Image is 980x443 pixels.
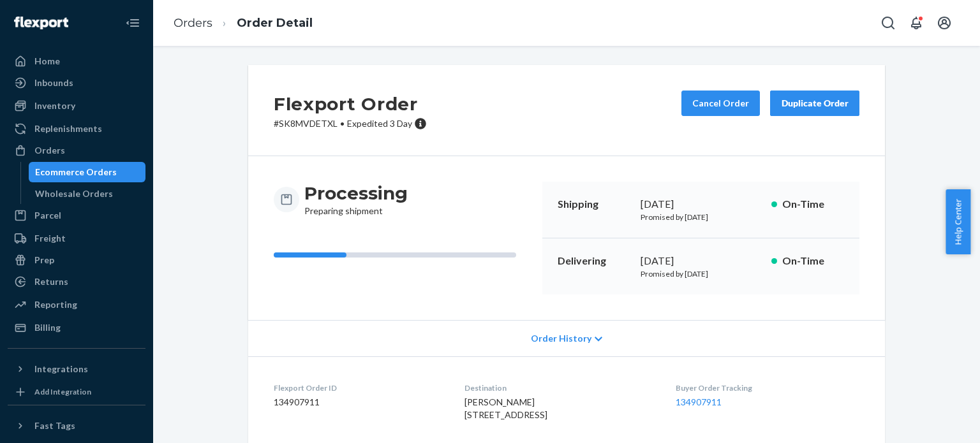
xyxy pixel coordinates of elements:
span: • [340,118,345,129]
div: Inbounds [34,76,73,89]
button: Cancel Order [681,91,760,116]
span: [PERSON_NAME] [STREET_ADDRESS] [464,396,547,420]
ol: breadcrumbs [163,4,323,42]
button: Close Navigation [120,10,145,36]
dt: Destination [464,382,655,393]
a: Inbounds [8,73,145,93]
a: Inventory [8,96,145,116]
div: Preparing shipment [304,182,408,217]
a: Orders [174,16,212,30]
button: Integrations [8,359,145,379]
div: Fast Tags [34,419,75,432]
p: On-Time [782,197,844,212]
div: Integrations [34,363,88,375]
div: [DATE] [641,254,761,268]
h2: Flexport Order [274,91,427,117]
a: Billing [8,317,145,338]
a: Reporting [8,294,145,315]
div: Wholesale Orders [35,187,113,200]
dt: Flexport Order ID [274,382,444,393]
a: Home [8,51,145,71]
div: Replenishments [34,122,102,135]
a: Order Detail [237,16,313,30]
a: Wholesale Orders [29,184,146,204]
p: Promised by [DATE] [641,268,761,279]
div: Inventory [34,99,75,112]
div: Add Integration [34,386,91,397]
div: Prep [34,254,54,266]
a: 134907911 [676,396,722,407]
p: Shipping [558,197,630,212]
button: Help Center [946,189,970,254]
div: Parcel [34,209,61,222]
p: On-Time [782,254,844,268]
div: Returns [34,275,68,288]
div: Billing [34,321,61,334]
div: Orders [34,144,65,157]
iframe: Opens a widget where you can chat to one of our agents [899,405,967,437]
p: # SK8MVDETXL [274,117,427,130]
a: Replenishments [8,119,145,139]
h3: Processing [304,182,408,205]
button: Open notifications [903,10,929,36]
div: Reporting [34,298,77,311]
a: Add Integration [8,384,145,400]
dd: 134907911 [274,396,444,409]
p: Promised by [DATE] [641,212,761,222]
div: Duplicate Order [781,97,849,110]
button: Open Search Box [875,10,901,36]
a: Freight [8,228,145,249]
a: Prep [8,250,145,270]
button: Duplicate Order [770,91,859,116]
p: Delivering [558,254,630,268]
div: Home [34,55,60,68]
button: Open account menu [932,10,957,36]
a: Returns [8,272,145,292]
div: [DATE] [641,197,761,212]
span: Order History [531,332,591,345]
dt: Buyer Order Tracking [676,382,859,393]
div: Freight [34,232,66,245]
a: Orders [8,140,145,161]
a: Parcel [8,205,145,226]
img: Flexport logo [14,17,68,29]
button: Fast Tags [8,416,145,436]
a: Ecommerce Orders [29,162,146,182]
span: Expedited 3 Day [347,118,412,129]
div: Ecommerce Orders [35,166,117,178]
